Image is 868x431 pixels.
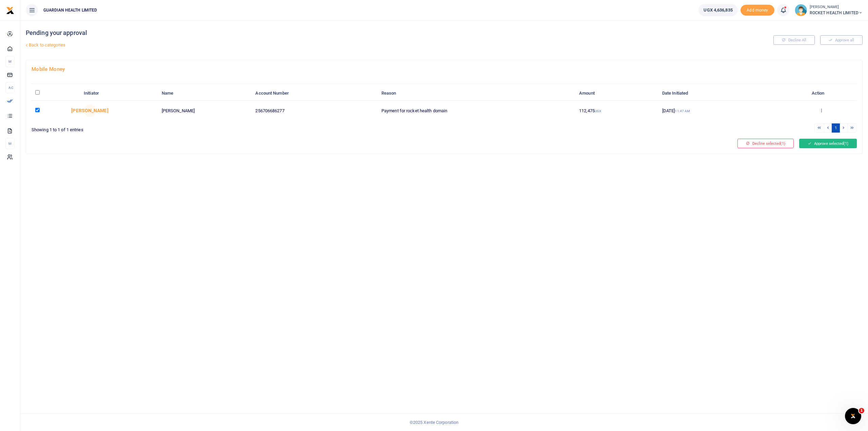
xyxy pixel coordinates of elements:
[32,123,441,133] div: Showing 1 to 1 of 1 entries
[810,10,863,16] span: ROCKET HEALTH LIMITED
[737,139,794,148] button: Decline selected(1)
[26,29,582,37] h4: Pending your approval
[658,86,786,101] th: Date Initiated: activate to sort column ascending
[658,101,786,120] td: [DATE]
[698,4,737,16] a: UGX 4,636,835
[844,141,848,146] span: (1)
[5,82,15,93] li: Ac
[80,86,158,101] th: Initiator: activate to sort column ascending
[158,101,252,120] td: [PERSON_NAME]
[741,7,774,12] a: Add money
[741,5,774,16] span: Add money
[595,109,601,113] small: UGX
[84,104,96,117] span: Jessica Asemo
[41,7,100,13] span: GUARDIAN HEALTH LIMITED
[32,86,80,101] th: : activate to sort column descending
[158,86,252,101] th: Name: activate to sort column ascending
[252,101,378,120] td: 256706686277
[378,86,575,101] th: Reason: activate to sort column ascending
[378,101,575,120] td: Payment for rocket health domain
[704,7,732,14] span: UGX 4,636,835
[575,86,658,101] th: Amount: activate to sort column ascending
[575,101,658,120] td: 112,475
[845,408,861,424] iframe: Intercom live chat
[32,65,857,73] h4: Mobile Money
[741,5,774,16] li: Toup your wallet
[252,86,378,101] th: Account Number: activate to sort column ascending
[859,408,864,413] span: 1
[5,56,15,67] li: M
[24,39,582,51] a: Back to categories
[786,86,857,101] th: Action: activate to sort column ascending
[696,4,740,16] li: Wallet ballance
[5,138,15,149] li: M
[795,4,807,16] img: profile-user
[799,139,857,148] button: Approve selected(1)
[675,109,690,113] small: 11:47 AM
[810,4,863,10] small: [PERSON_NAME]
[6,6,14,15] img: logo-small
[781,141,785,146] span: (1)
[832,123,840,133] a: 1
[6,7,14,13] a: logo-small logo-large logo-large
[795,4,863,16] a: profile-user [PERSON_NAME] ROCKET HEALTH LIMITED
